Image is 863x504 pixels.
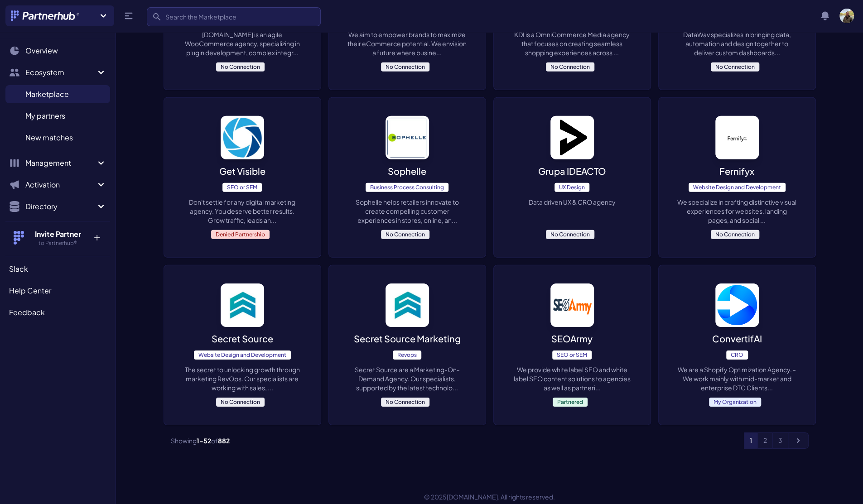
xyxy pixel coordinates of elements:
[171,436,230,445] span: Showing of
[9,285,51,296] span: Help Center
[546,230,594,239] span: No Connection
[386,283,429,327] img: image_alt
[538,165,606,178] p: Grupa IDEACTO
[5,129,110,147] a: New matches
[711,230,759,239] span: No Connection
[5,176,110,194] button: Activation
[550,283,594,327] img: image_alt
[221,283,264,327] img: image_alt
[25,201,96,212] span: Directory
[719,165,754,178] p: Fernifyx
[709,398,761,407] span: My Organization
[11,10,80,21] img: Partnerhub® Logo
[493,265,651,425] a: image_alt SEOArmySEO or SEMWe provide white label SEO and white label SEO content solutions to ag...
[197,437,211,445] span: 1-52
[715,116,759,159] img: image_alt
[677,197,797,225] p: We specialize in crafting distinctive visual experiences for websites, landing pages, and social ...
[388,165,426,178] p: Sophelle
[552,350,592,360] span: SEO or SEM
[5,154,110,172] button: Management
[347,30,468,57] p: We aim to empower brands to maximize their eCommerce potential. We envision a future where busine...
[347,197,468,225] p: Sophelle helps retailers innovate to create compelling customer experiences in stores, online, an...
[194,350,291,360] span: Website Design and Development
[726,350,748,360] span: CRO
[212,332,273,345] p: Secret Source
[366,183,448,192] span: Business Process Consulting
[381,62,429,72] span: No Connection
[744,432,758,449] a: 1
[711,62,759,72] span: No Connection
[164,97,321,258] a: image_alt Get VisibleSEO or SEMDon't settle for any digital marketing agency. You deserve better ...
[218,437,230,445] span: 882
[757,432,773,449] a: 2
[354,332,461,345] p: Secret Source Marketing
[182,365,303,392] p: The secret to unlocking growth through marketing RevOps. Our specialists are working with sales, ...
[550,116,594,159] img: image_alt
[512,30,632,57] p: KDI is a OmniCommerce Media agency that focuses on creating seamless shopping experiences across ...
[5,303,110,322] a: Feedback
[546,62,594,72] span: No Connection
[164,265,321,425] a: image_alt Secret SourceWebsite Design and DevelopmentThe secret to unlocking growth through marke...
[553,398,588,407] span: Partnered
[772,432,788,449] a: 3
[211,230,270,239] span: Denied Partnership
[328,97,486,258] a: image_alt SophelleBusiness Process ConsultingSophelle helps retailers innovate to create compelli...
[5,221,110,254] button: Invite Partner to Partnerhub® +
[529,197,616,206] p: Data driven UX & CRO agency
[658,97,816,258] a: image_alt FernifyxWebsite Design and DevelopmentWe specialize in crafting distinctive visual expe...
[381,398,429,407] span: No Connection
[554,183,589,192] span: UX Design
[715,283,759,327] img: image_alt
[677,365,797,392] p: We are a Shopify Optimization Agency. - We work mainly with mid-market and enterprise DTC Clients...
[216,398,265,407] span: No Connection
[381,230,429,239] span: No Connection
[87,229,106,243] p: +
[29,240,87,247] h5: to Partnerhub®
[182,30,303,57] p: [DOMAIN_NAME] is an agile WooCommerce agency, specializing in plugin development, complex integr...
[658,265,816,425] a: image_alt ConvertifAICROWe are a Shopify Optimization Agency. - We work mainly with mid-market an...
[712,332,762,345] p: ConvertifAI
[493,97,651,258] a: image_alt Grupa IDEACTOUX DesignData driven UX & CRO agencyNo Connection
[25,45,58,56] span: Overview
[328,265,486,425] a: image_alt Secret Source MarketingRevopsSecret Source are a Marketing-On-Demand Agency. Our specia...
[147,7,321,26] input: Search the Marketplace
[25,67,96,78] span: Ecosystem
[5,107,110,125] a: My partners
[447,493,498,501] a: [DOMAIN_NAME]
[25,89,69,100] span: Marketplace
[677,30,797,57] p: DataWav specializes in bringing data, automation and design together to deliver custom dashboards...
[839,9,854,23] img: user photo
[347,365,468,392] p: Secret Source are a Marketing-On-Demand Agency. Our specialists, supported by the latest technolo...
[393,350,421,360] span: Revops
[512,365,632,392] p: We provide white label SEO and white label SEO content solutions to agencies as well as partneri...
[5,197,110,216] button: Directory
[216,62,265,72] span: No Connection
[5,260,110,278] a: Slack
[5,63,110,82] button: Ecosystem
[689,183,786,192] span: Website Design and Development
[386,116,429,159] img: image_alt
[164,425,816,456] nav: Table navigation
[9,264,28,274] span: Slack
[5,282,110,300] a: Help Center
[222,183,262,192] span: SEO or SEM
[182,197,303,225] p: Don't settle for any digital marketing agency. You deserve better results. Grow traffic, leads an...
[5,42,110,60] a: Overview
[9,307,45,318] span: Feedback
[25,110,65,121] span: My partners
[29,229,87,240] h4: Invite Partner
[221,116,264,159] img: image_alt
[25,132,73,143] span: New matches
[219,165,265,178] p: Get Visible
[5,85,110,103] a: Marketplace
[25,158,96,168] span: Management
[551,332,593,345] p: SEOArmy
[116,492,863,501] p: © 2025 . All rights reserved.
[25,179,96,190] span: Activation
